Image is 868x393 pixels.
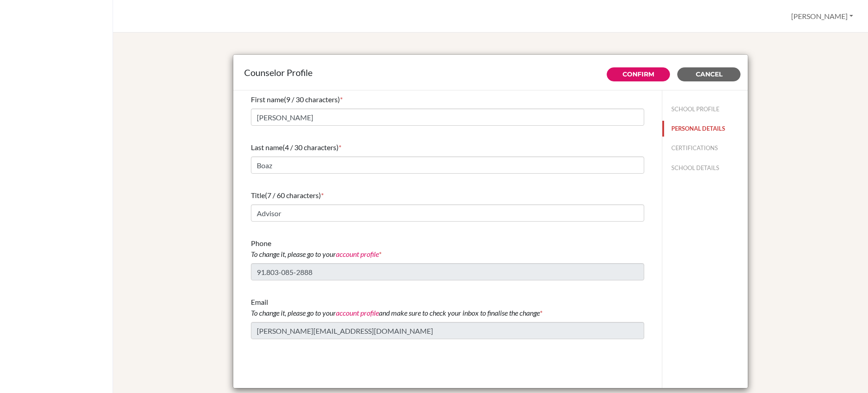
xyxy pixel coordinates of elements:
[244,66,737,79] div: Counselor Profile
[251,95,284,104] span: First name
[265,191,321,199] span: (7 / 60 characters)
[283,143,339,152] span: (4 / 30 characters)
[662,160,748,176] button: SCHOOL DETAILS
[787,8,857,25] button: [PERSON_NAME]
[251,250,379,258] i: To change it, please go to your
[662,140,748,156] button: CERTIFICATIONS
[251,239,379,258] span: Phone
[251,143,283,152] span: Last name
[251,298,540,317] span: Email
[662,101,748,117] button: SCHOOL PROFILE
[336,308,379,317] a: account profile
[251,308,540,317] i: To change it, please go to your and make sure to check your inbox to finalise the change
[284,95,340,104] span: (9 / 30 characters)
[662,121,748,137] button: PERSONAL DETAILS
[336,250,379,258] a: account profile
[251,191,265,199] span: Title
